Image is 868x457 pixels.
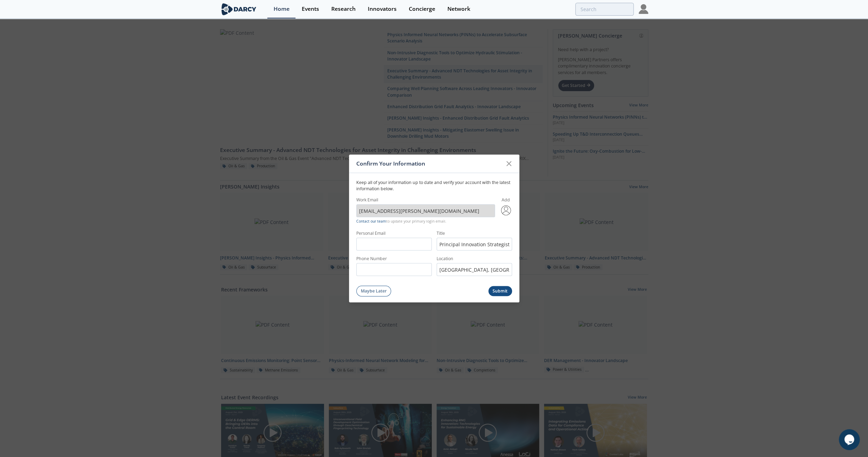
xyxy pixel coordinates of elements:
[575,3,634,16] input: Advanced Search
[356,255,432,262] label: Phone Number
[356,286,391,296] button: Maybe Later
[274,6,290,12] div: Home
[356,230,432,236] label: Personal Email
[356,197,495,203] label: Work Email
[356,179,512,192] p: Keep all of your information up to date and verify your account with the latest information below.
[356,218,386,223] a: Contact our team
[331,6,356,12] div: Research
[356,157,503,170] div: Confirm Your Information
[500,197,512,203] label: Add
[409,6,435,12] div: Concierge
[368,6,397,12] div: Innovators
[839,429,861,450] iframe: chat widget
[500,205,512,217] img: profile-pic-default.svg
[356,218,495,224] p: to update your primary login email.
[437,263,512,276] input: Search
[220,3,258,15] img: logo-wide.svg
[302,6,319,12] div: Events
[437,255,512,262] label: Location
[639,4,648,14] img: Profile
[488,286,512,296] button: Submit
[447,6,470,12] div: Network
[437,230,512,236] label: Title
